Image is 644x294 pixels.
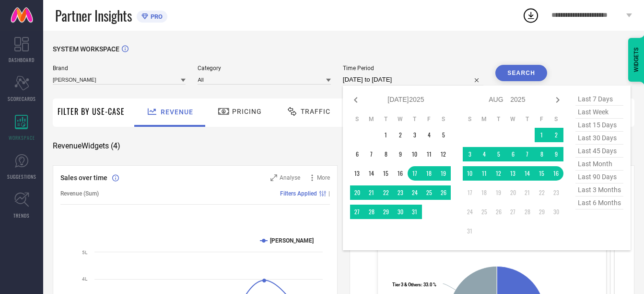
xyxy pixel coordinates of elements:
[9,134,35,141] span: WORKSPACE
[82,250,88,255] text: 5L
[408,128,422,142] td: Thu Jul 03 2025
[301,108,330,115] span: Traffic
[436,147,451,161] td: Sat Jul 12 2025
[535,115,549,123] th: Friday
[492,166,506,181] td: Tue Aug 12 2025
[506,147,520,161] td: Wed Aug 06 2025
[575,196,623,209] span: last 6 months
[549,128,563,142] td: Sat Aug 02 2025
[198,65,330,72] span: Category
[422,128,436,142] td: Fri Jul 04 2025
[436,115,451,123] th: Saturday
[408,166,422,181] td: Thu Jul 17 2025
[232,108,262,115] span: Pricing
[393,185,408,200] td: Wed Jul 23 2025
[350,115,364,123] th: Sunday
[9,56,35,63] span: DASHBOARD
[379,147,393,161] td: Tue Jul 08 2025
[350,185,364,200] td: Sun Jul 20 2025
[364,205,379,219] td: Mon Jul 28 2025
[13,212,30,219] span: TRENDS
[477,205,492,219] td: Mon Aug 25 2025
[477,166,492,181] td: Mon Aug 11 2025
[280,174,300,181] span: Analyse
[364,185,379,200] td: Mon Jul 21 2025
[408,185,422,200] td: Thu Jul 24 2025
[392,282,436,287] text: : 33.0 %
[53,65,186,72] span: Brand
[436,128,451,142] td: Sat Jul 05 2025
[575,132,623,145] span: last 30 days
[463,185,477,200] td: Sun Aug 17 2025
[463,115,477,123] th: Sunday
[379,166,393,181] td: Tue Jul 15 2025
[408,115,422,123] th: Thursday
[393,128,408,142] td: Wed Jul 02 2025
[506,115,520,123] th: Wednesday
[463,147,477,161] td: Sun Aug 03 2025
[60,174,107,182] span: Sales over time
[350,147,364,161] td: Sun Jul 06 2025
[8,95,36,102] span: SCORECARDS
[477,115,492,123] th: Monday
[549,185,563,200] td: Sat Aug 23 2025
[364,147,379,161] td: Mon Jul 07 2025
[58,106,125,117] span: Filter By Use-Case
[53,141,120,151] span: Revenue Widgets ( 4 )
[495,65,547,81] button: Search
[379,115,393,123] th: Tuesday
[280,190,317,197] span: Filters Applied
[393,205,408,219] td: Wed Jul 30 2025
[270,237,314,244] text: [PERSON_NAME]
[350,94,362,106] div: Previous month
[506,185,520,200] td: Wed Aug 20 2025
[379,205,393,219] td: Tue Jul 29 2025
[463,205,477,219] td: Sun Aug 24 2025
[492,147,506,161] td: Tue Aug 05 2025
[463,166,477,181] td: Sun Aug 10 2025
[328,190,330,197] span: |
[422,166,436,181] td: Fri Jul 18 2025
[350,205,364,219] td: Sun Jul 27 2025
[148,13,163,20] span: PRO
[422,115,436,123] th: Friday
[549,205,563,219] td: Sat Aug 30 2025
[520,115,535,123] th: Thursday
[422,185,436,200] td: Fri Jul 25 2025
[393,147,408,161] td: Wed Jul 09 2025
[549,147,563,161] td: Sat Aug 09 2025
[477,147,492,161] td: Mon Aug 04 2025
[535,147,549,161] td: Fri Aug 08 2025
[408,147,422,161] td: Thu Jul 10 2025
[492,205,506,219] td: Tue Aug 26 2025
[535,185,549,200] td: Fri Aug 22 2025
[535,128,549,142] td: Fri Aug 01 2025
[575,93,623,106] span: last 7 days
[350,166,364,181] td: Sun Jul 13 2025
[463,224,477,238] td: Sun Aug 31 2025
[575,171,623,184] span: last 90 days
[161,108,193,116] span: Revenue
[492,185,506,200] td: Tue Aug 19 2025
[60,190,99,197] span: Revenue (Sum)
[506,166,520,181] td: Wed Aug 13 2025
[477,185,492,200] td: Mon Aug 18 2025
[82,276,88,282] text: 4L
[343,74,483,86] input: Select time period
[393,166,408,181] td: Wed Jul 16 2025
[520,185,535,200] td: Thu Aug 21 2025
[575,119,623,132] span: last 15 days
[492,115,506,123] th: Tuesday
[575,158,623,171] span: last month
[436,166,451,181] td: Sat Jul 19 2025
[270,174,277,181] svg: Zoom
[522,7,539,24] div: Open download list
[317,174,330,181] span: More
[379,128,393,142] td: Tue Jul 01 2025
[552,94,563,106] div: Next month
[535,166,549,181] td: Fri Aug 15 2025
[55,6,132,25] span: Partner Insights
[506,205,520,219] td: Wed Aug 27 2025
[422,147,436,161] td: Fri Jul 11 2025
[408,205,422,219] td: Thu Jul 31 2025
